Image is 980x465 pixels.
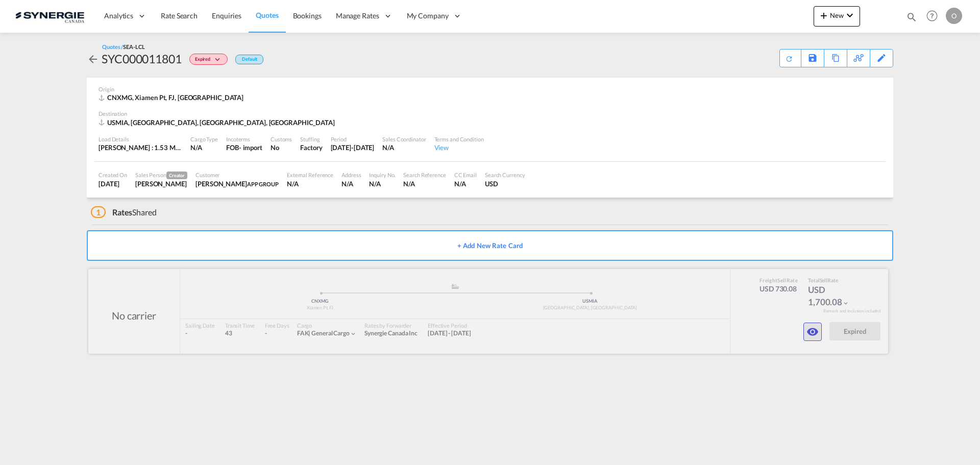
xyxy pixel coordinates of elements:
span: New [818,11,856,19]
div: Quote PDF is not available at this time [785,50,796,63]
md-icon: icon-plus 400-fg [818,9,830,21]
div: Stuffing [300,135,322,143]
span: Expired [195,56,213,66]
div: Customs [271,135,292,143]
button: icon-eye [803,323,822,341]
div: Search Reference [403,171,446,179]
span: Creator [166,172,187,179]
div: View [434,143,484,152]
div: N/A [190,143,218,152]
span: APP GROUP [247,181,279,187]
md-icon: icon-arrow-left [87,53,99,65]
span: 1 [91,206,106,218]
div: Cargo Type [190,135,218,143]
div: Customer [195,171,279,179]
span: Enquiries [212,11,241,20]
span: Rates [112,207,133,217]
div: N/A [287,179,333,188]
button: icon-plus 400-fgNewicon-chevron-down [814,6,860,27]
span: Bookings [293,11,322,20]
span: Rate Search [161,11,198,20]
div: USMIA, Miami, FL, Americas [99,118,337,127]
span: Help [923,7,941,25]
md-icon: icon-chevron-down [844,9,856,21]
div: Ivy Jiang [195,179,279,188]
div: External Reference [287,171,333,179]
md-icon: icon-refresh [785,55,793,63]
div: Quotes /SEA-LCL [102,43,145,51]
div: 13 Jun 2025 [331,143,375,152]
span: Quotes [256,11,278,19]
div: CC Email [454,171,477,179]
md-icon: icon-chevron-down [213,57,225,63]
div: Terms and Condition [434,135,484,143]
div: Sales Coordinator [382,135,426,143]
div: N/A [369,179,395,188]
div: Search Currency [485,171,525,179]
div: 28 May 2025 [99,179,127,188]
div: USD [485,179,525,188]
div: Factory Stuffing [300,143,322,152]
div: Save As Template [801,50,824,67]
div: Daniel Dico [135,179,187,188]
md-icon: icon-eye [806,326,819,338]
md-icon: icon-magnify [906,11,917,22]
img: 1f56c880d42311ef80fc7dca854c8e59.png [15,5,84,28]
div: Sales Person [135,171,187,179]
div: icon-magnify [906,11,917,27]
div: Created On [99,171,127,179]
div: Shared [91,207,157,218]
span: Analytics [104,11,133,21]
div: Load Details [99,135,182,143]
div: Address [341,171,361,179]
span: My Company [407,11,449,21]
div: No [271,143,292,152]
div: Period [331,135,375,143]
div: - import [239,143,262,152]
div: icon-arrow-left [87,51,102,67]
div: Default [235,55,263,64]
div: N/A [341,179,361,188]
div: N/A [382,143,426,152]
div: Change Status Here [182,51,230,67]
div: Incoterms [226,135,262,143]
div: Inquiry No. [369,171,395,179]
div: O [946,8,962,24]
div: Change Status Here [189,54,228,65]
div: CNXMG, Xiamen Pt, FJ, Europe [99,93,246,102]
div: FOB [226,143,239,152]
span: Manage Rates [336,11,379,21]
div: SYC000011801 [102,51,182,67]
div: [PERSON_NAME] : 1.53 MT | Volumetric Wt : 4.32 CBM | Chargeable Wt : 4.32 W/M [99,143,182,152]
div: Destination [99,110,881,117]
div: Origin [99,85,881,93]
div: Help [923,7,946,26]
button: + Add New Rate Card [87,230,893,261]
div: N/A [403,179,446,188]
span: CNXMG, Xiamen Pt, FJ, [GEOGRAPHIC_DATA] [107,93,243,102]
span: SEA-LCL [123,43,144,50]
div: N/A [454,179,477,188]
